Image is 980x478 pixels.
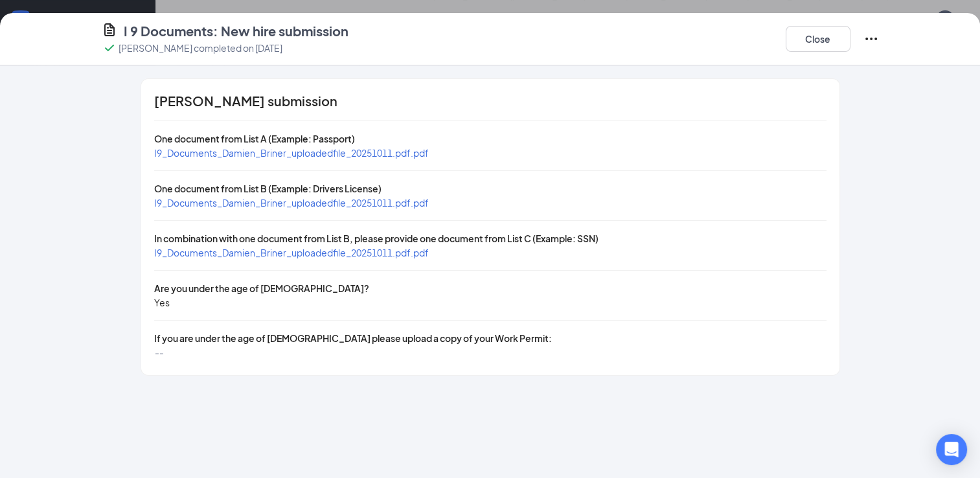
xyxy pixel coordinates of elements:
span: [PERSON_NAME] submission [154,95,337,108]
a: I9_Documents_Damien_Briner_uploadedfile_20251011.pdf.pdf [154,147,429,159]
span: Are you under the age of [DEMOGRAPHIC_DATA]? [154,282,369,294]
span: One document from List A (Example: Passport) [154,133,355,144]
span: -- [154,347,163,358]
h4: I 9 Documents: New hire submission [124,22,348,40]
span: One document from List B (Example: Drivers License) [154,183,382,194]
svg: Checkmark [102,40,117,56]
button: Close [786,26,850,52]
span: Yes [154,297,170,308]
a: I9_Documents_Damien_Briner_uploadedfile_20251011.pdf.pdf [154,197,429,209]
svg: Ellipses [863,31,879,47]
p: [PERSON_NAME] completed on [DATE] [119,41,282,54]
a: I9_Documents_Damien_Briner_uploadedfile_20251011.pdf.pdf [154,247,429,258]
svg: CustomFormIcon [102,22,117,38]
span: If you are under the age of [DEMOGRAPHIC_DATA] please upload a copy of your Work Permit: [154,332,552,344]
span: In combination with one document from List B, please provide one document from List C (Example: SSN) [154,233,598,244]
div: Open Intercom Messenger [936,434,967,465]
